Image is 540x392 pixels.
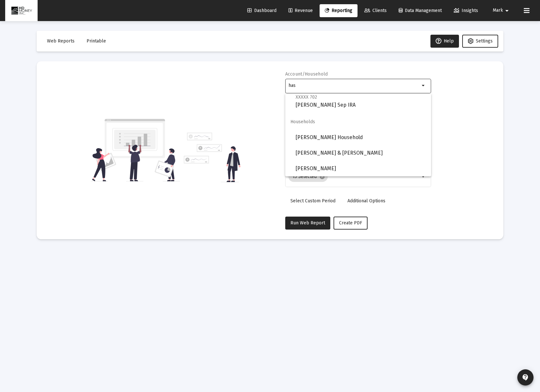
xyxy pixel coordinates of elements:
[364,8,387,13] span: Clients
[339,220,362,226] span: Create PDF
[285,217,330,230] button: Run Web Report
[285,114,431,130] span: Households
[285,71,328,77] label: Account/Household
[10,4,33,17] img: Dashboard
[81,35,111,48] button: Printable
[493,8,503,13] span: Mark
[296,161,426,176] span: [PERSON_NAME]
[296,145,426,161] span: [PERSON_NAME] & [PERSON_NAME]
[449,4,483,17] a: Insights
[503,4,511,17] mat-icon: arrow_drop_down
[288,83,420,88] input: Search or select an account or household
[296,130,426,145] span: [PERSON_NAME] Household
[325,8,352,13] span: Reporting
[420,82,428,89] mat-icon: arrow_drop_down
[91,118,180,182] img: reporting
[288,8,313,13] span: Revenue
[288,172,328,182] mat-chip: 15 Selected
[184,133,241,182] img: reporting-alt
[399,8,442,13] span: Data Management
[359,4,392,17] a: Clients
[476,38,493,44] span: Settings
[462,35,498,48] button: Settings
[347,198,385,204] span: Additional Options
[334,217,368,230] button: Create PDF
[436,38,454,44] span: Help
[522,374,529,381] mat-icon: contact_support
[420,173,428,181] mat-icon: arrow_drop_down
[242,4,282,17] a: Dashboard
[454,8,478,13] span: Insights
[42,35,80,48] button: Web Reports
[485,4,519,17] button: Mark
[290,198,335,204] span: Select Custom Period
[319,174,325,180] mat-icon: cancel
[290,220,325,226] span: Run Web Report
[430,35,459,48] button: Help
[283,4,318,17] a: Revenue
[288,170,420,183] mat-chip-list: Selection
[87,38,106,44] span: Printable
[320,4,358,17] a: Reporting
[393,4,447,17] a: Data Management
[47,38,75,44] span: Web Reports
[296,94,317,100] span: XXXXX 702
[247,8,276,13] span: Dashboard
[296,93,426,109] span: [PERSON_NAME] Sep IRA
